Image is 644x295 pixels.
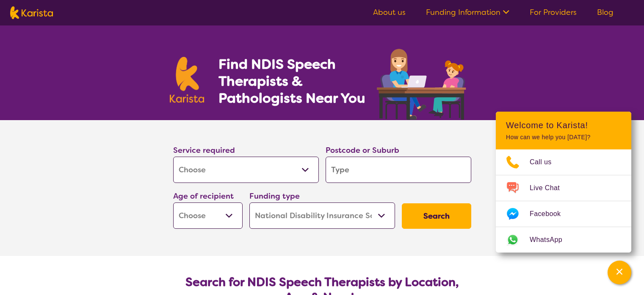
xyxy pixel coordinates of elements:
a: About us [373,7,406,17]
a: For Providers [530,7,577,17]
button: Search [402,203,471,229]
label: Funding type [249,191,300,201]
a: Blog [597,7,614,17]
label: Postcode or Suburb [326,145,399,155]
span: WhatsApp [530,233,572,246]
a: Web link opens in a new tab. [496,227,631,253]
label: Service required [173,145,235,155]
span: Live Chat [530,182,570,194]
a: Funding Information [426,7,509,17]
span: Call us [530,156,562,169]
div: Channel Menu [496,112,631,253]
button: Channel Menu [608,261,631,284]
label: Age of recipient [173,191,234,201]
ul: Choose channel [496,149,631,253]
input: Type [326,157,471,183]
h1: Find NDIS Speech Therapists & Pathologists Near You [218,56,375,107]
img: speech-therapy [370,46,475,120]
p: How can we help you [DATE]? [506,134,621,141]
h2: Welcome to Karista! [506,120,621,130]
img: Karista logo [170,57,205,103]
img: Karista logo [10,6,53,19]
span: Facebook [530,208,571,220]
